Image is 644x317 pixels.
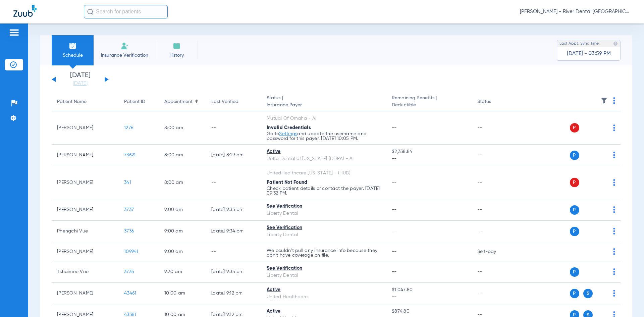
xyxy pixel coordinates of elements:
[613,268,615,275] img: group-dot-blue.svg
[164,98,201,105] div: Appointment
[472,166,517,199] td: --
[267,203,381,210] div: See Verification
[392,207,397,212] span: --
[613,248,615,255] img: group-dot-blue.svg
[52,261,119,283] td: Tshaimee Vue
[159,242,206,261] td: 9:00 AM
[206,111,261,145] td: --
[472,242,517,261] td: Self-pay
[124,153,136,157] span: 73621
[13,5,37,17] img: Zuub Logo
[570,289,579,298] span: P
[570,151,579,160] span: P
[267,210,381,217] div: Liberty Dental
[613,124,615,131] img: group-dot-blue.svg
[267,170,381,177] div: UnitedHealthcare [US_STATE] - (HUB)
[570,205,579,215] span: P
[567,50,611,57] span: [DATE] - 03:59 PM
[60,72,100,87] li: [DATE]
[472,261,517,283] td: --
[159,283,206,304] td: 10:00 AM
[52,166,119,199] td: [PERSON_NAME]
[613,228,615,234] img: group-dot-blue.svg
[99,52,151,59] span: Insurance Verification
[472,199,517,221] td: --
[267,186,381,196] p: Check patient details or contact the payer. [DATE] 09:32 PM.
[570,123,579,133] span: P
[159,145,206,166] td: 8:00 AM
[159,261,206,283] td: 9:30 AM
[267,294,381,301] div: United Healthcare
[267,115,381,122] div: Mutual Of Omaha - AI
[267,272,381,279] div: Liberty Dental
[386,93,472,111] th: Remaining Benefits |
[392,180,397,185] span: --
[601,97,607,104] img: filter.svg
[472,111,517,145] td: --
[124,249,139,254] span: 109941
[261,93,386,111] th: Status |
[613,179,615,186] img: group-dot-blue.svg
[52,145,119,166] td: [PERSON_NAME]
[57,98,87,105] div: Patient Name
[206,283,261,304] td: [DATE] 9:12 PM
[159,199,206,221] td: 9:00 AM
[267,180,307,185] span: Patient Not Found
[392,102,466,109] span: Deductible
[570,267,579,277] span: P
[267,248,381,258] p: We couldn’t pull any insurance info because they don’t have coverage on file.
[87,9,93,15] img: Search Icon
[267,231,381,239] div: Liberty Dental
[392,155,466,162] span: --
[206,199,261,221] td: [DATE] 9:35 PM
[57,98,113,105] div: Patient Name
[267,286,381,294] div: Active
[9,29,19,37] img: hamburger-icon
[52,199,119,221] td: [PERSON_NAME]
[206,221,261,242] td: [DATE] 9:34 PM
[392,249,397,254] span: --
[392,308,466,315] span: $874.80
[613,97,615,104] img: group-dot-blue.svg
[267,131,381,141] p: Go to and update the username and password for this payer. [DATE] 10:05 PM.
[392,294,466,301] span: --
[161,52,193,59] span: History
[121,42,129,50] img: Manual Insurance Verification
[124,291,136,296] span: 43461
[206,166,261,199] td: --
[124,98,154,105] div: Patient ID
[267,265,381,272] div: See Verification
[392,229,397,233] span: --
[52,221,119,242] td: Phengchi Vue
[124,207,134,212] span: 3737
[124,269,134,274] span: 3735
[570,227,579,236] span: P
[267,224,381,231] div: See Verification
[164,98,193,105] div: Appointment
[392,148,466,155] span: $2,338.84
[613,290,615,297] img: group-dot-blue.svg
[159,111,206,145] td: 8:00 AM
[211,98,256,105] div: Last Verified
[392,125,397,130] span: --
[206,145,261,166] td: [DATE] 8:23 AM
[472,221,517,242] td: --
[206,261,261,283] td: [DATE] 9:35 PM
[69,42,77,50] img: Schedule
[124,125,133,130] span: 1276
[267,102,381,109] span: Insurance Payer
[57,52,89,59] span: Schedule
[84,5,168,18] input: Search for patients
[159,166,206,199] td: 8:00 AM
[279,131,297,136] a: Settings
[392,269,397,274] span: --
[613,41,618,46] img: last sync help info
[392,286,466,294] span: $1,047.80
[124,180,131,185] span: 341
[173,42,181,50] img: History
[206,242,261,261] td: --
[52,283,119,304] td: [PERSON_NAME]
[267,148,381,155] div: Active
[267,125,311,130] span: Invalid Credentials
[124,229,134,233] span: 3736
